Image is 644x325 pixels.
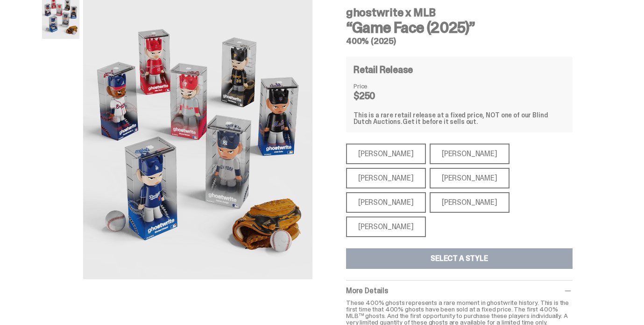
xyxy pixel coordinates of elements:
[346,286,388,296] span: More Details
[354,83,400,89] dt: Price
[346,192,426,213] div: [PERSON_NAME]
[430,144,510,164] div: [PERSON_NAME]
[346,20,573,35] h3: “Game Face (2025)”
[430,192,510,213] div: [PERSON_NAME]
[346,168,426,188] div: [PERSON_NAME]
[346,144,426,164] div: [PERSON_NAME]
[354,65,413,74] h4: Retail Release
[431,255,488,262] div: Select a Style
[403,117,478,126] span: Get it before it sells out.
[346,217,426,237] div: [PERSON_NAME]
[354,112,565,125] div: This is a rare retail release at a fixed price, NOT one of our Blind Dutch Auctions.
[346,7,573,18] h4: ghostwrite x MLB
[346,248,573,269] button: Select a Style
[346,37,573,45] h5: 400% (2025)
[430,168,510,188] div: [PERSON_NAME]
[354,91,400,101] dd: $250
